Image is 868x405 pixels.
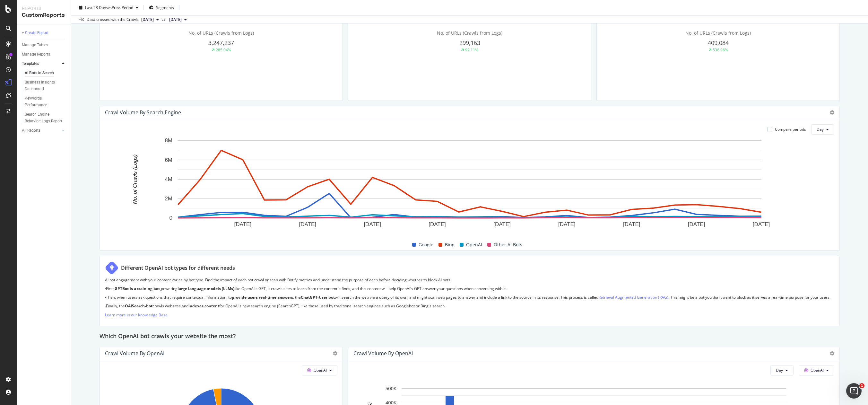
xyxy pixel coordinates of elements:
[623,221,640,227] text: [DATE]
[25,111,66,125] a: Search Engine Behavior: Logs Report
[105,312,168,318] a: Learn more in our Knowledge Base
[811,124,834,135] button: Day
[22,51,50,58] div: Manage Reports
[22,5,66,12] div: Reports
[132,154,138,204] text: No. of Crawls (Logs)
[178,286,234,291] strong: large language models (LLMs)
[115,286,161,291] strong: GPTBot is a training bot,
[105,286,106,291] strong: ·
[22,42,48,48] div: Manage Tables
[165,196,172,202] text: 2M
[105,137,834,234] svg: A chart.
[105,303,834,309] p: Finally, the crawls websites and for OpenAI's new search engine (SearchGPT), like those used by t...
[22,127,40,134] div: All Reports
[125,303,152,309] strong: OAISearch-bot
[299,221,317,227] text: [DATE]
[22,127,60,134] a: All Reports
[22,60,60,67] a: Templates
[301,295,335,300] strong: ChatGPT-User bot
[713,47,728,53] div: 536.96%
[232,295,293,300] strong: provide users real-time answers
[429,221,446,227] text: [DATE]
[167,16,189,23] button: [DATE]
[386,386,397,391] text: 500K
[314,367,327,373] span: OpenAI
[685,30,751,36] span: No. of URLs (Crawls from Logs)
[169,215,172,221] text: 0
[188,30,254,36] span: No. of URLs (Crawls from Logs)
[22,30,48,36] div: + Create Report
[437,30,502,36] span: No. of URLs (Crawls from Logs)
[859,383,864,388] span: 1
[558,221,576,227] text: [DATE]
[22,12,66,19] div: CustomReports
[22,51,66,58] a: Manage Reports
[25,111,63,125] div: Search Engine Behavior: Logs Report
[22,30,66,36] a: + Create Report
[105,295,834,300] p: Then, when users ask questions that require contextual information, to , the will search the web ...
[121,264,235,272] div: Different OpenAI bot types for different needs
[22,60,39,67] div: Templates
[25,70,54,76] div: AI Bots in Search
[156,5,174,10] span: Segments
[598,295,668,300] a: Retrieval Augmented Generation (RAG)
[208,39,234,47] span: 3,247,237
[25,79,66,92] a: Business Insights Dashboard
[100,106,840,251] div: Crawl Volume By Search EngineCompare periodsDayA chart.GoogleBingOpenAIOther AI Bots
[105,303,106,309] strong: ·
[466,241,482,249] span: OpenAI
[688,221,705,227] text: [DATE]
[302,365,337,375] button: OpenAI
[770,365,794,375] button: Day
[419,241,433,249] span: Google
[165,176,172,182] text: 4M
[100,256,840,326] div: Different OpenAI bot types for different needsAI bot engagement with your content varies by bot t...
[353,350,413,357] div: Crawl Volume by OpenAI
[146,3,177,13] button: Segments
[846,383,862,399] iframe: Intercom live chat
[465,47,478,53] div: 92.11%
[100,331,236,342] h2: Which OpenAI bot crawls your website the most?
[165,137,172,144] text: 8M
[105,350,164,357] div: Crawl Volume by OpenAI
[445,241,455,249] span: Bing
[459,39,480,47] span: 299,163
[799,365,834,375] button: OpenAI
[25,70,66,76] a: AI Bots in Search
[188,303,219,309] strong: indexes content
[22,42,66,48] a: Manage Tables
[234,221,252,227] text: [DATE]
[776,367,783,373] span: Day
[817,127,824,132] span: Day
[105,295,106,300] strong: ·
[708,39,729,47] span: 409,084
[100,331,840,342] div: Which OpenAI bot crawls your website the most?
[25,95,61,109] div: Keywords Performance
[494,241,522,249] span: Other AI Bots
[364,221,381,227] text: [DATE]
[165,157,172,163] text: 6M
[25,95,66,109] a: Keywords Performance
[108,5,133,10] span: vs Prev. Period
[216,47,231,53] div: 285.04%
[139,16,161,23] button: [DATE]
[76,3,141,13] button: Last 28 DaysvsPrev. Period
[85,5,108,10] span: Last 28 Days
[775,127,806,132] div: Compare periods
[753,221,770,227] text: [DATE]
[105,109,181,116] div: Crawl Volume By Search Engine
[25,79,62,92] div: Business Insights Dashboard
[105,277,834,283] p: AI bot engagement with your content varies by bot type. Find the impact of each bot crawl or scan...
[169,17,182,22] span: 2025 Aug. 10th
[105,286,834,291] p: First, powering like OpenAI's GPT, it crawls sites to learn from the content it finds, and this c...
[161,16,167,22] span: vs
[141,17,154,22] span: 2025 Sep. 7th
[811,367,824,373] span: OpenAI
[493,221,511,227] text: [DATE]
[87,17,139,22] div: Data crossed with the Crawls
